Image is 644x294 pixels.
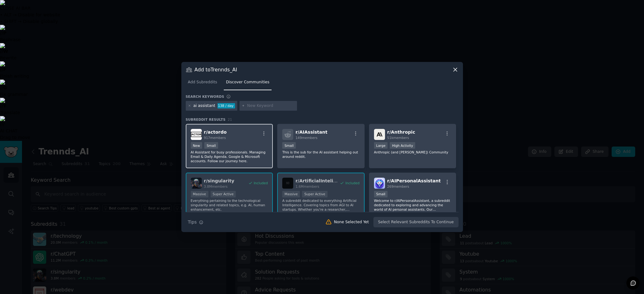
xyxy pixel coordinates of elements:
p: Anthropic (and [PERSON_NAME]) Community [374,150,451,154]
span: r/ AIPersonalAssistant [387,178,441,183]
div: Small [374,191,388,197]
p: This is the sub for the AI assistant helping out around reddit. [282,150,360,159]
span: Tips [188,219,197,225]
div: None Selected Yet [334,219,369,225]
p: AI Assistant for busy professionals. Managing Email & Daily Agenda. Google & Microsoft accounts. ... [191,150,268,163]
button: Tips [186,217,206,228]
span: 269 members [387,185,409,188]
div: Large [374,142,388,149]
div: High Activity [390,142,415,149]
img: AIPersonalAssistant [374,178,385,189]
div: Small [204,142,218,149]
div: Small [282,142,296,149]
p: Welcome to r/AIPersonalAssistant, a subreddit dedicated to exploring and advancing the world of A... [374,198,451,212]
div: New [191,142,202,149]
